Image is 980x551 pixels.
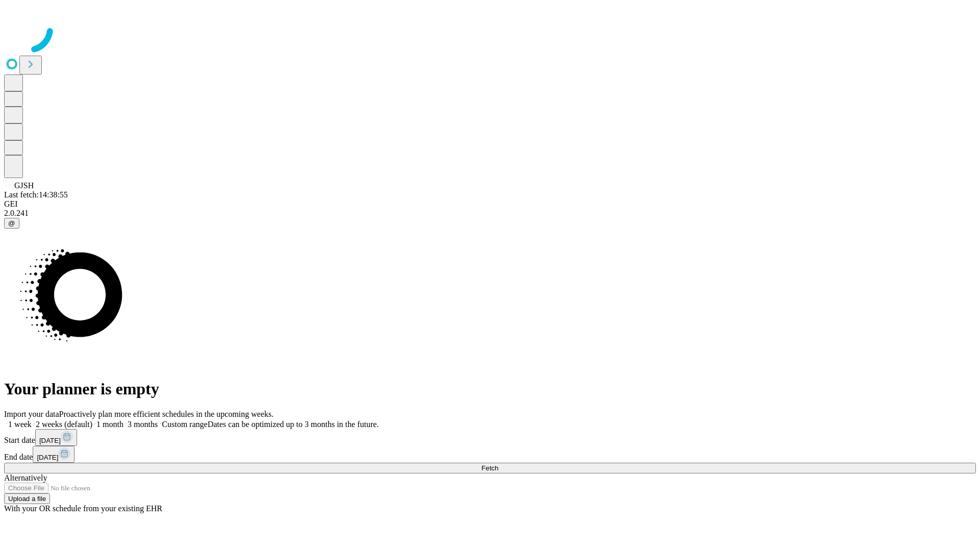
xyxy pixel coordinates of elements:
[4,446,976,463] div: End date
[128,420,158,429] span: 3 months
[4,429,976,446] div: Start date
[8,219,15,227] span: @
[4,493,50,504] button: Upload a file
[4,463,976,473] button: Fetch
[4,473,47,482] span: Alternatively
[4,190,68,199] span: Last fetch: 14:38:55
[208,420,379,429] span: Dates can be optimized up to 3 months in the future.
[4,380,976,398] h1: Your planner is empty
[35,429,77,446] button: [DATE]
[96,420,124,429] span: 1 month
[59,410,274,418] span: Proactively plan more efficient schedules in the upcoming weeks.
[4,218,19,229] button: @
[33,446,75,463] button: [DATE]
[4,199,976,209] div: GEI
[481,464,498,472] span: Fetch
[162,420,207,429] span: Custom range
[36,420,92,429] span: 2 weeks (default)
[14,181,34,190] span: GJSH
[37,454,58,461] span: [DATE]
[8,420,32,429] span: 1 week
[39,437,61,444] span: [DATE]
[4,504,162,513] span: With your OR schedule from your existing EHR
[4,410,59,418] span: Import your data
[4,209,976,218] div: 2.0.241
